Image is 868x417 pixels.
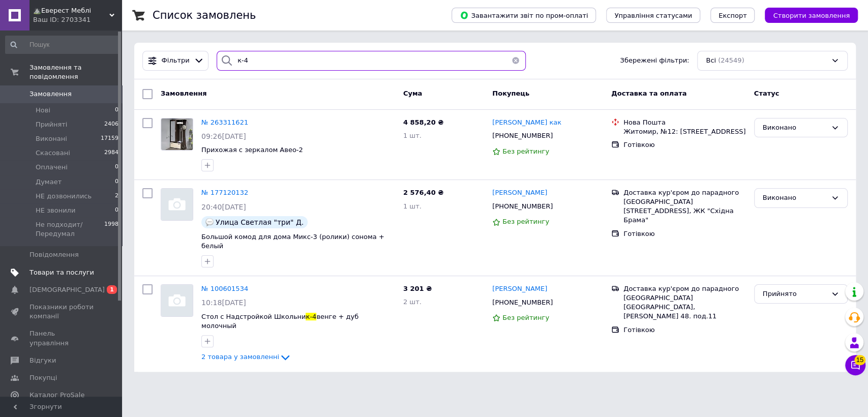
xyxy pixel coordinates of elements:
[36,177,62,187] span: Думает
[201,146,303,154] a: Прихожая с зеркалом Авео-2
[460,11,588,20] span: Завантажити звіт по пром-оплаті
[161,189,193,220] img: Фото товару
[161,118,193,150] img: Фото товару
[36,106,50,115] span: Нові
[36,134,67,143] span: Виконані
[101,134,118,143] span: 17159
[620,56,689,66] span: Збережені фільтри:
[502,314,549,321] span: Без рейтингу
[201,203,246,211] span: 20:40[DATE]
[201,285,248,292] a: № 100601534
[623,284,746,303] div: Доставка кур'єром до парадного [GEOGRAPHIC_DATA]
[216,218,304,226] span: Улица Светлая "три" Д.
[201,189,248,196] a: № 177120132
[763,193,827,203] div: Виконано
[115,177,118,187] span: 0
[217,51,526,71] input: Пошук за номером замовлення, ПІБ покупця, номером телефону, Email, номером накладної
[611,90,686,97] span: Доставка та оплата
[845,355,865,375] button: Чат з покупцем15
[161,285,193,316] img: Фото товару
[505,51,526,71] button: Очистить
[201,353,291,361] a: 2 товара у замовленні
[201,313,306,320] span: Стол с Надстройкой Школьни
[623,229,746,239] div: Готівкою
[492,299,553,306] span: [PHONE_NUMBER]
[153,9,256,21] h1: Список замовлень
[33,6,109,15] span: ⛰️Еверест Меблі
[718,56,744,64] span: (24549)
[115,192,118,201] span: 2
[115,163,118,172] span: 0
[719,12,747,19] span: Експорт
[161,188,193,221] a: Фото товару
[33,15,122,24] div: Ваш ID: 2703341
[29,329,94,347] span: Панель управління
[29,90,72,99] span: Замовлення
[623,303,746,321] div: [GEOGRAPHIC_DATA], [PERSON_NAME] 48. под.11
[403,132,422,139] span: 1 шт.
[492,188,547,198] a: [PERSON_NAME]
[201,299,246,307] span: 10:18[DATE]
[765,8,858,23] button: Створити замовлення
[492,132,553,139] span: [PHONE_NUMBER]
[29,391,84,400] span: Каталог ProSale
[36,120,67,129] span: Прийняті
[623,206,746,225] div: [STREET_ADDRESS], ЖК "Схiдна Брама"
[502,147,549,155] span: Без рейтингу
[104,120,118,129] span: 2406
[773,12,850,19] span: Створити замовлення
[623,118,746,127] div: Нова Пошта
[29,285,105,294] span: [DEMOGRAPHIC_DATA]
[201,118,248,126] a: № 263311621
[29,356,56,365] span: Відгуки
[104,220,118,239] span: 1998
[492,285,547,292] span: [PERSON_NAME]
[755,11,858,19] a: Створити замовлення
[492,202,553,210] span: [PHONE_NUMBER]
[452,8,596,23] button: Завантажити звіт по пром-оплаті
[403,189,443,196] span: 2 576,40 ₴
[403,285,432,292] span: 3 201 ₴
[104,148,118,158] span: 2984
[403,118,443,126] span: 4 858,20 ₴
[492,90,529,97] span: Покупець
[706,56,716,66] span: Всі
[492,284,547,294] a: [PERSON_NAME]
[754,90,780,97] span: Статус
[492,118,561,126] span: [PERSON_NAME] как
[205,218,214,226] img: :speech_balloon:
[29,63,122,81] span: Замовлення та повідомлення
[107,285,117,294] span: 1
[763,123,827,133] div: Виконано
[403,202,422,210] span: 1 шт.
[36,206,75,215] span: НЕ звонили
[29,303,94,321] span: Показники роботи компанії
[201,132,246,140] span: 09:26[DATE]
[201,313,358,330] a: Стол с Надстройкой Школьник-4венге + дуб молочный
[161,284,193,317] a: Фото товару
[502,218,549,225] span: Без рейтингу
[36,192,92,201] span: НЕ дозвонились
[403,90,422,97] span: Cума
[29,250,79,259] span: Повідомлення
[614,12,692,19] span: Управління статусами
[623,140,746,150] div: Готівкою
[29,373,57,382] span: Покупці
[161,90,206,97] span: Замовлення
[201,353,279,361] span: 2 товара у замовленні
[161,118,193,151] a: Фото товару
[492,118,561,128] a: [PERSON_NAME] как
[623,325,746,335] div: Готівкою
[606,8,700,23] button: Управління статусами
[29,268,94,277] span: Товари та послуги
[201,233,384,250] a: Большой комод для дома Микс-3 (ролики) сонома + белый
[115,206,118,215] span: 0
[5,36,119,54] input: Пошук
